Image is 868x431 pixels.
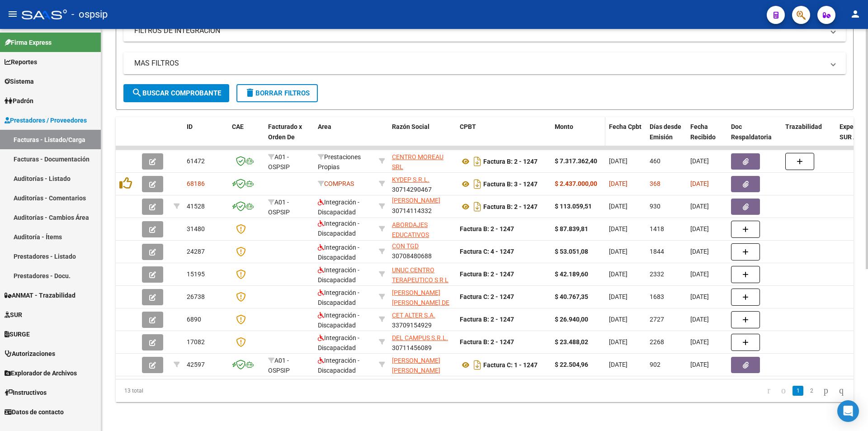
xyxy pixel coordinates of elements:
[392,289,453,317] span: [PERSON_NAME] [PERSON_NAME] DE [GEOGRAPHIC_DATA]
[650,157,660,165] span: 460
[460,248,514,255] strong: Factura C: 4 - 1247
[650,316,664,323] span: 2727
[392,123,429,130] span: Razón Social
[318,153,361,171] span: Prestaciones Propias
[134,58,824,68] mat-panel-title: MAS FILTROS
[187,361,205,368] span: 42597
[268,153,290,171] span: A01 - OSPSIP
[555,157,597,165] strong: $ 7.317.362,40
[392,265,453,284] div: 30707146911
[318,199,359,216] span: Integración - Discapacidad
[650,203,660,210] span: 930
[609,123,642,130] span: Fecha Cpbt
[232,123,244,130] span: CAE
[123,20,846,42] mat-expansion-panel-header: FILTROS DE INTEGRACION
[782,117,836,157] datatable-header-cell: Trazabilidad
[763,386,774,396] a: go to first page
[318,220,359,237] span: Integración - Discapacidad
[116,379,262,402] div: 13 total
[609,361,627,368] span: [DATE]
[392,357,440,374] span: [PERSON_NAME] [PERSON_NAME]
[5,115,87,125] span: Prestadores / Proveedores
[805,383,818,398] li: page 2
[650,270,664,278] span: 2332
[777,386,790,396] a: go to previous page
[555,203,592,210] strong: $ 113.059,51
[460,338,514,346] strong: Factura B: 2 - 1247
[650,180,660,187] span: 368
[690,225,709,232] span: [DATE]
[318,289,359,307] span: Integración - Discapacidad
[690,293,709,300] span: [DATE]
[236,84,318,102] button: Borrar Filtros
[187,338,205,346] span: 17082
[483,180,538,188] strong: Factura B: 3 - 1247
[392,220,453,239] div: 30715874136
[71,5,108,24] span: - ospsip
[555,123,573,130] span: Monto
[650,123,681,141] span: Días desde Emisión
[555,180,597,187] strong: $ 2.437.000,00
[650,338,664,346] span: 2268
[392,242,453,261] div: 30708480688
[555,225,588,232] strong: $ 87.839,81
[5,57,37,67] span: Reportes
[318,357,359,374] span: Integración - Discapacidad
[555,316,588,323] strong: $ 26.940,00
[605,117,646,157] datatable-header-cell: Fecha Cpbt
[646,117,687,157] datatable-header-cell: Días desde Emisión
[392,152,453,171] div: 30710354991
[850,9,861,19] mat-icon: person
[392,355,453,374] div: 27313173815
[555,270,588,278] strong: $ 42.189,60
[785,123,822,130] span: Trazabilidad
[690,361,709,368] span: [DATE]
[483,361,538,369] strong: Factura C: 1 - 1247
[187,316,201,323] span: 6890
[183,117,228,157] datatable-header-cell: ID
[791,383,805,398] li: page 1
[228,117,264,157] datatable-header-cell: CAE
[690,157,709,165] span: [DATE]
[472,154,483,169] i: Descargar documento
[187,225,205,232] span: 31480
[392,266,448,284] span: UNUC CENTRO TERAPEUTICO S R L
[650,225,664,232] span: 1418
[555,338,588,346] strong: $ 23.488,02
[650,293,664,300] span: 1683
[727,117,782,157] datatable-header-cell: Doc Respaldatoria
[123,52,846,74] mat-expansion-panel-header: MAS FILTROS
[187,123,193,130] span: ID
[187,248,205,255] span: 24287
[132,89,221,97] span: Buscar Comprobante
[551,117,605,157] datatable-header-cell: Monto
[460,270,514,278] strong: Factura B: 2 - 1247
[245,89,310,97] span: Borrar Filtros
[5,76,34,86] span: Sistema
[392,310,453,329] div: 33709154929
[650,361,660,368] span: 902
[392,334,448,341] span: DEL CAMPUS S.R.L.
[7,9,18,19] mat-icon: menu
[555,248,588,255] strong: $ 53.051,08
[268,123,302,141] span: Facturado x Orden De
[690,316,709,323] span: [DATE]
[187,157,205,165] span: 61472
[318,244,359,261] span: Integración - Discapacidad
[690,180,709,187] span: [DATE]
[264,117,314,157] datatable-header-cell: Facturado x Orden De
[609,180,627,187] span: [DATE]
[806,386,817,396] a: 2
[392,153,443,171] span: CENTRO MOREAU SRL
[392,197,453,216] div: 30714114332
[245,87,255,98] mat-icon: delete
[456,117,551,157] datatable-header-cell: CPBT
[472,177,483,191] i: Descargar documento
[609,338,627,346] span: [DATE]
[609,293,627,300] span: [DATE]
[187,270,205,278] span: 15195
[460,293,514,300] strong: Factura C: 2 - 1247
[318,123,331,130] span: Area
[187,180,205,187] span: 68186
[392,288,453,307] div: 27165443360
